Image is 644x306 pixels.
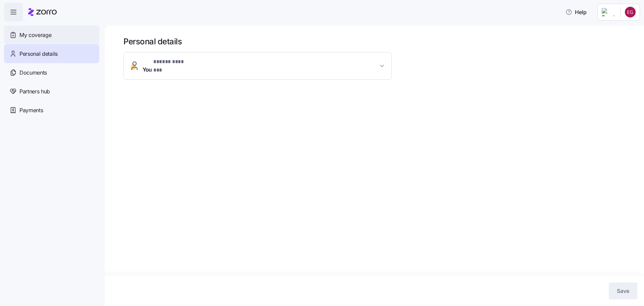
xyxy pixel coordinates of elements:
span: Save [617,287,629,295]
a: Personal details [4,44,99,63]
span: Help [566,8,587,16]
a: Payments [4,101,99,120]
h1: Personal details [123,36,635,47]
span: Documents [19,69,47,77]
img: 921be0133f2bdac664a7bc032f670633 [625,7,636,17]
span: Payments [19,106,43,115]
span: Partners hub [19,87,50,96]
span: Personal details [19,50,58,58]
button: Help [560,5,592,19]
a: Documents [4,63,99,82]
span: My coverage [19,31,51,39]
span: You [143,58,192,74]
button: Save [609,282,637,299]
img: Employer logo [602,8,615,16]
a: Partners hub [4,82,99,101]
a: My coverage [4,26,99,44]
